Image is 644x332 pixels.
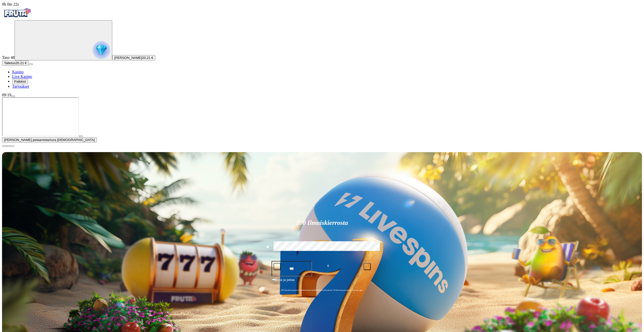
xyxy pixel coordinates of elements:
span: 20.21 € [15,61,27,65]
a: Kasino [12,70,24,74]
button: Talleta ja pelaa [272,277,373,287]
button: fullscreen icon [10,145,14,147]
button: plus icon [364,263,371,270]
span: Aura [DEMOGRAPHIC_DATA] [49,138,95,142]
span: 09:19 [2,93,11,97]
label: €50 [272,241,303,255]
span: € [276,277,277,280]
button: menu [29,63,33,65]
button: play icon [79,135,83,137]
button: menu [11,96,15,97]
span: Taso 48 [2,55,15,60]
span: user session time [2,2,19,6]
button: minus icon [274,263,281,270]
span: 20.21 € [142,56,153,60]
nav: Main menu [2,70,642,89]
button: Palkkiot [12,79,28,84]
label: €150 [307,241,338,255]
nav: Primary [2,7,642,89]
span: Talletus [4,61,15,65]
button: reward progress [15,20,112,60]
label: €250 [341,241,372,255]
button: [PERSON_NAME] pelaamistaAura [DEMOGRAPHIC_DATA] [2,137,97,143]
a: Live Kasino [12,74,32,79]
span: [PERSON_NAME] [114,56,142,60]
span: € [327,264,329,268]
a: Tarjoukset [12,84,29,88]
img: Fruta [2,7,32,19]
button: close icon [2,145,6,147]
a: Fruta [2,16,32,20]
span: Talleta ja pelaa [273,277,295,287]
button: [PERSON_NAME]20.21 € [112,55,155,60]
button: chevron-down icon [6,145,10,147]
span: Palkkiot [14,80,26,83]
img: reward progress [93,41,110,59]
button: Talletusplus icon20.21 € [2,60,29,66]
iframe: Aura God [2,97,79,136]
span: [PERSON_NAME] pelaamista [4,138,49,142]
